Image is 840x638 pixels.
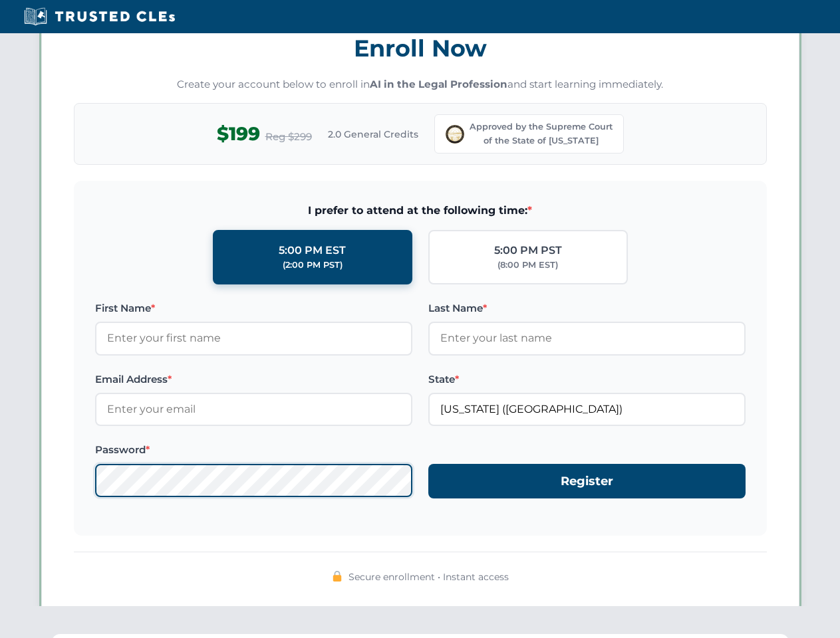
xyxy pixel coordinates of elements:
[428,464,746,499] button: Register
[349,570,509,584] span: Secure enrollment • Instant access
[283,259,343,272] div: (2:00 PM PST)
[428,300,746,316] label: Last Name
[217,119,260,149] span: $199
[95,322,412,355] input: Enter your first name
[74,77,767,92] p: Create your account below to enroll in and start learning immediately.
[95,393,412,426] input: Enter your email
[279,242,346,259] div: 5:00 PM EST
[428,372,746,387] label: State
[497,259,558,272] div: (8:00 PM EST)
[328,127,418,142] span: 2.0 General Credits
[95,202,746,219] span: I prefer to attend at the following time:
[428,393,746,426] input: Ohio (OH)
[370,78,507,90] strong: AI in the Legal Profession
[265,129,312,145] span: Reg $299
[95,300,412,316] label: First Name
[494,242,562,259] div: 5:00 PM PST
[95,372,412,387] label: Email Address
[446,125,464,144] img: Supreme Court of Ohio
[470,120,613,148] span: Approved by the Supreme Court of the State of [US_STATE]
[428,322,746,355] input: Enter your last name
[74,27,767,69] h3: Enroll Now
[95,442,412,458] label: Password
[20,7,179,27] img: Trusted CLEs
[332,571,343,582] img: 🔒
